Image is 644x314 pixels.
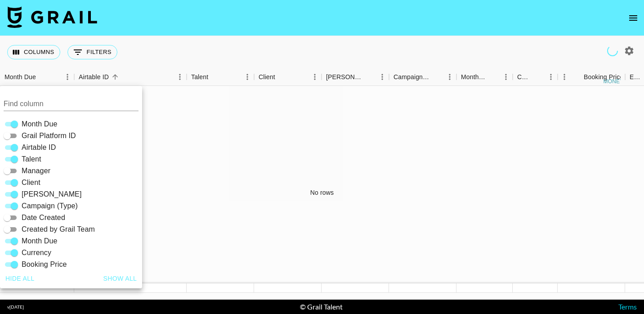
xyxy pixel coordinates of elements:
[322,68,389,86] div: Booker
[513,68,558,86] div: Currency
[7,45,60,59] button: Select columns
[259,68,275,86] div: Client
[604,79,624,84] div: money
[389,68,456,86] div: Campaign (Type)
[461,68,487,86] div: Month Due
[36,71,49,83] button: Sort
[22,142,56,153] span: Airtable ID
[308,70,322,84] button: Menu
[275,71,288,83] button: Sort
[7,6,97,28] img: Grail Talent
[22,212,65,223] span: Date Created
[2,270,38,287] button: Hide all
[544,70,558,84] button: Menu
[22,130,76,141] span: Grail Platform ID
[67,45,117,59] button: Show filters
[61,70,74,84] button: Menu
[173,70,187,84] button: Menu
[22,177,40,188] span: Client
[22,119,58,130] span: Month Due
[191,68,208,86] div: Talent
[22,224,95,235] span: Created by Grail Team
[4,97,139,111] input: Column title
[517,68,532,86] div: Currency
[443,70,456,84] button: Menu
[22,189,82,200] span: [PERSON_NAME]
[74,68,187,86] div: Airtable ID
[79,68,109,86] div: Airtable ID
[22,236,58,247] span: Month Due
[630,68,642,86] div: Expenses: Remove Commission?
[532,71,544,83] button: Sort
[22,154,41,165] span: Talent
[624,9,642,27] button: open drawer
[208,71,221,83] button: Sort
[326,68,363,86] div: [PERSON_NAME]
[22,201,78,211] span: Campaign (Type)
[363,71,376,83] button: Sort
[456,68,513,86] div: Month Due
[109,71,121,83] button: Sort
[22,166,50,176] span: Manager
[4,68,36,86] div: Month Due
[607,45,618,56] span: Refreshing users, talent, clients, campaigns, managers...
[100,270,141,287] button: Show all
[499,70,513,84] button: Menu
[300,302,343,311] div: © Grail Talent
[254,68,322,86] div: Client
[558,70,571,84] button: Menu
[376,70,389,84] button: Menu
[571,71,584,83] button: Sort
[618,302,637,311] a: Terms
[584,68,623,86] div: Booking Price
[22,259,67,270] span: Booking Price
[22,247,51,258] span: Currency
[394,68,430,86] div: Campaign (Type)
[241,70,254,84] button: Menu
[7,304,24,310] div: v [DATE]
[487,71,499,83] button: Sort
[430,71,443,83] button: Sort
[187,68,254,86] div: Talent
